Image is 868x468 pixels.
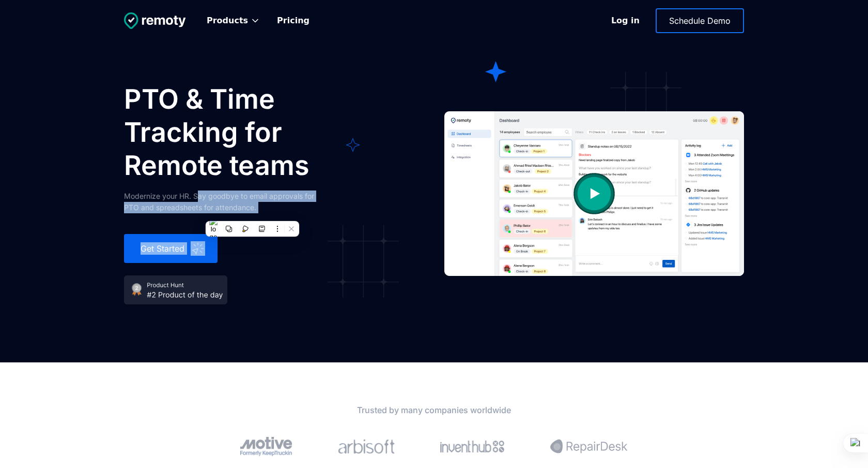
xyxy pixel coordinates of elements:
a: Schedule Demo [656,8,744,33]
img: OE logo [440,441,504,452]
h1: PTO & Time Tracking for Remote teams [124,83,382,182]
div: Products [207,16,248,26]
a: open lightbox [444,83,744,304]
img: Arise Health logo [240,437,292,456]
a: Pricing [269,9,318,32]
div: Get Started [136,242,191,255]
img: 2020INC logo [550,439,628,454]
div: Products [198,9,269,32]
iframe: PLUG_LAUNCHER_SDK [833,433,858,458]
div: Log in [611,14,640,27]
h2: Trusted by many companies worldwide [191,404,677,416]
img: The Paak logo [338,439,395,454]
a: Get Started [124,234,218,263]
div: Modernize your HR. Say goodbye to email approvals for PTO and spreadsheets for attendance. [124,191,331,213]
a: Log in [601,9,649,33]
img: Untitled UI logotext [124,12,186,29]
